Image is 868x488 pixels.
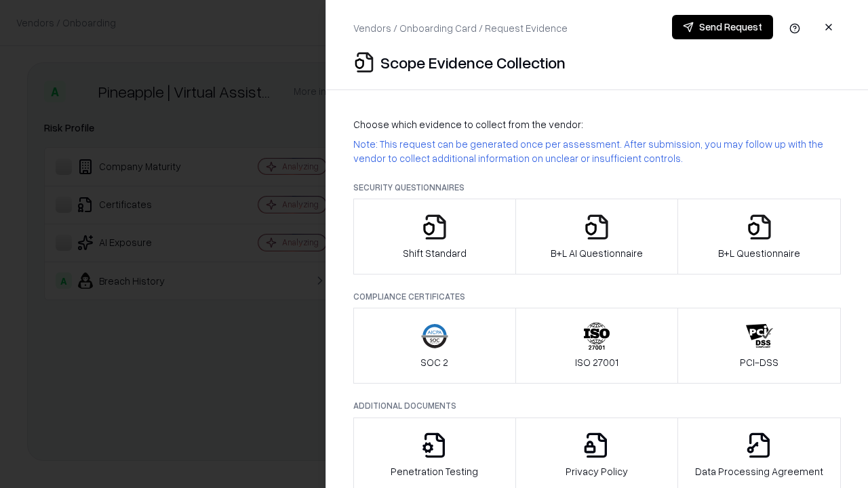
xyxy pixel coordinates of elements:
p: Choose which evidence to collect from the vendor: [353,117,841,131]
p: Scope Evidence Collection [380,52,566,73]
button: PCI-DSS [677,308,841,384]
p: Note: This request can be generated once per assessment. After submission, you may follow up with... [353,137,841,165]
button: B+L AI Questionnaire [515,199,679,274]
button: Send Request [672,15,773,39]
p: Shift Standard [403,246,467,260]
p: Additional Documents [353,400,841,411]
p: SOC 2 [420,355,448,369]
p: ISO 27001 [575,355,618,369]
p: B+L Questionnaire [718,246,800,260]
button: Shift Standard [353,199,516,274]
p: Compliance Certificates [353,291,841,302]
p: Privacy Policy [566,464,628,479]
p: Vendors / Onboarding Card / Request Evidence [353,21,568,35]
p: Penetration Testing [391,464,478,479]
p: PCI-DSS [740,355,778,369]
p: Security Questionnaires [353,182,841,193]
p: Data Processing Agreement [695,464,823,479]
button: B+L Questionnaire [677,199,841,274]
button: ISO 27001 [515,308,679,384]
button: SOC 2 [353,308,516,384]
p: B+L AI Questionnaire [551,246,643,260]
